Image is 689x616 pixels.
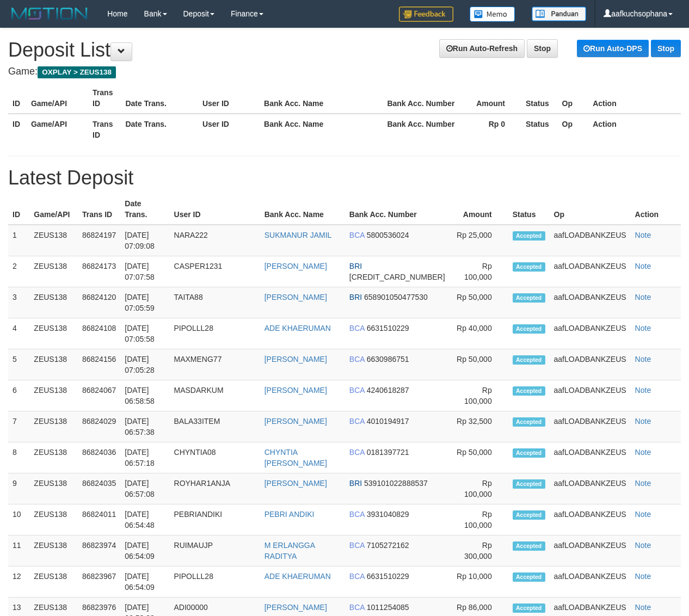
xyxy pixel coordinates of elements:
[588,114,681,145] th: Action
[78,442,120,473] td: 86824036
[170,349,260,380] td: MAXMENG77
[635,293,651,301] a: Note
[450,411,508,442] td: Rp 32,500
[513,262,545,272] span: Accepted
[513,386,545,396] span: Accepted
[550,256,631,287] td: aafLOADBANKZEUS
[78,566,120,597] td: 86823967
[264,324,331,332] a: ADE KHAERUMAN
[631,194,681,225] th: Action
[635,355,651,364] a: Note
[450,380,508,411] td: Rp 100,000
[170,318,260,349] td: PIPOLLL28
[439,39,525,58] a: Run Auto-Refresh
[513,510,545,520] span: Accepted
[198,83,260,114] th: User ID
[29,194,78,225] th: Game/API
[170,504,260,535] td: PEBRIANDIKI
[367,355,409,364] span: 6630986751
[367,417,409,426] span: 4010194917
[513,541,545,551] span: Accepted
[513,417,545,427] span: Accepted
[513,479,545,489] span: Accepted
[460,83,521,114] th: Amount
[367,572,409,581] span: 6631510229
[78,318,120,349] td: 86824108
[260,114,383,145] th: Bank Acc. Name
[349,417,365,426] span: BCA
[450,504,508,535] td: Rp 100,000
[78,504,120,535] td: 86824011
[513,572,545,582] span: Accepted
[349,293,362,301] span: BRI
[349,603,365,612] span: BCA
[27,114,88,145] th: Game/API
[170,535,260,566] td: RUIMAUJP
[264,355,327,364] a: [PERSON_NAME]
[349,324,365,332] span: BCA
[635,479,651,488] a: Note
[27,83,88,114] th: Game/API
[78,349,120,380] td: 86824156
[513,293,545,303] span: Accepted
[264,603,327,612] a: [PERSON_NAME]
[8,83,27,114] th: ID
[29,504,78,535] td: ZEUS138
[470,7,515,22] img: Button%20Memo.svg
[264,262,327,270] a: [PERSON_NAME]
[513,324,545,334] span: Accepted
[29,318,78,349] td: ZEUS138
[8,5,91,22] img: MOTION_logo.png
[450,194,508,225] th: Amount
[78,225,120,256] td: 86824197
[170,225,260,256] td: NARA222
[264,541,315,560] a: M ERLANGGA RADITYA
[345,194,450,225] th: Bank Acc. Number
[550,535,631,566] td: aafLOADBANKZEUS
[29,566,78,597] td: ZEUS138
[120,349,169,380] td: [DATE] 07:05:28
[635,448,651,457] a: Note
[635,572,651,581] a: Note
[635,231,651,239] a: Note
[349,541,365,550] span: BCA
[8,535,29,566] td: 11
[399,7,453,22] img: Feedback.jpg
[635,386,651,395] a: Note
[527,39,558,58] a: Stop
[367,603,409,612] span: 1011254085
[198,114,260,145] th: User ID
[78,535,120,566] td: 86823974
[264,572,331,581] a: ADE KHAERUMAN
[558,83,589,114] th: Op
[367,324,409,332] span: 6631510229
[513,603,545,613] span: Accepted
[450,256,508,287] td: Rp 100,000
[120,411,169,442] td: [DATE] 06:57:38
[349,262,362,270] span: BRI
[364,479,428,488] span: 539101022888537
[550,504,631,535] td: aafLOADBANKZEUS
[78,411,120,442] td: 86824029
[450,566,508,597] td: Rp 10,000
[29,287,78,318] td: ZEUS138
[170,566,260,597] td: PIPOLLL28
[577,40,649,57] a: Run Auto-DPS
[170,411,260,442] td: BALA33ITEM
[367,448,409,457] span: 0181397721
[8,380,29,411] td: 6
[264,510,315,519] a: PEBRI ANDIKI
[367,541,409,550] span: 7105272162
[450,349,508,380] td: Rp 50,000
[29,473,78,504] td: ZEUS138
[349,479,362,488] span: BRI
[170,380,260,411] td: MASDARKUM
[120,287,169,318] td: [DATE] 07:05:59
[550,194,631,225] th: Op
[635,324,651,332] a: Note
[264,293,327,301] a: [PERSON_NAME]
[78,380,120,411] td: 86824067
[450,225,508,256] td: Rp 25,000
[88,114,121,145] th: Trans ID
[170,442,260,473] td: CHYNTIA08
